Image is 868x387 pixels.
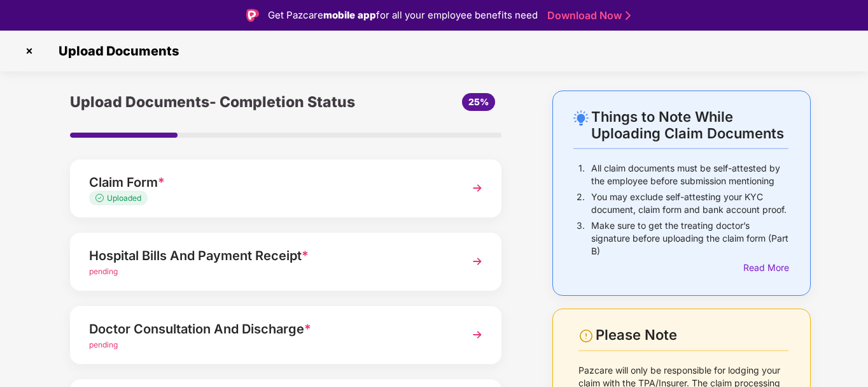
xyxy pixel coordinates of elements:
[89,319,449,339] div: Doctor Consultation And Discharge
[89,245,449,266] div: Hospital Bills And Payment Receipt
[743,261,788,275] div: Read More
[19,41,39,61] img: svg+xml;base64,PHN2ZyBpZD0iQ3Jvc3MtMzJ4MzIiIHhtbG5zPSJodHRwOi8vd3d3LnczLm9yZy8yMDAwL3N2ZyIgd2lkdG...
[468,96,489,107] span: 25%
[591,191,788,216] p: You may exclude self-attesting your KYC document, claim form and bank account proof.
[626,9,631,22] img: Stroke
[89,172,449,193] div: Claim Form
[577,219,585,258] p: 3.
[107,193,141,203] span: Uploaded
[578,328,594,344] img: svg+xml;base64,PHN2ZyBpZD0iV2FybmluZ18tXzI0eDI0IiBkYXRhLW5hbWU9Ildhcm5pbmcgLSAyNHgyNCIgeG1sbnM9Im...
[466,177,489,200] img: svg+xml;base64,PHN2ZyBpZD0iTmV4dCIgeG1sbnM9Imh0dHA6Ly93d3cudzMub3JnLzIwMDAvc3ZnIiB3aWR0aD0iMzYiIG...
[268,8,538,23] div: Get Pazcare for all your employee benefits need
[246,9,259,22] img: Logo
[89,267,118,276] span: pending
[578,162,585,187] p: 1.
[70,91,358,113] div: Upload Documents- Completion Status
[591,162,788,187] p: All claim documents must be self-attested by the employee before submission mentioning
[89,340,118,349] span: pending
[577,191,585,216] p: 2.
[46,43,185,59] span: Upload Documents
[591,219,788,258] p: Make sure to get the treating doctor’s signature before uploading the claim form (Part B)
[95,194,107,202] img: svg+xml;base64,PHN2ZyB4bWxucz0iaHR0cDovL3d3dy53My5vcmcvMjAwMC9zdmciIHdpZHRoPSIxMy4zMzMiIGhlaWdodD...
[466,250,489,273] img: svg+xml;base64,PHN2ZyBpZD0iTmV4dCIgeG1sbnM9Imh0dHA6Ly93d3cudzMub3JnLzIwMDAvc3ZnIiB3aWR0aD0iMzYiIG...
[596,326,788,344] div: Please Note
[591,108,788,142] div: Things to Note While Uploading Claim Documents
[573,110,589,126] img: svg+xml;base64,PHN2ZyB4bWxucz0iaHR0cDovL3d3dy53My5vcmcvMjAwMC9zdmciIHdpZHRoPSIyNC4wOTMiIGhlaWdodD...
[323,9,376,21] strong: mobile app
[547,9,627,22] a: Download Now
[466,323,489,346] img: svg+xml;base64,PHN2ZyBpZD0iTmV4dCIgeG1sbnM9Imh0dHA6Ly93d3cudzMub3JnLzIwMDAvc3ZnIiB3aWR0aD0iMzYiIG...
